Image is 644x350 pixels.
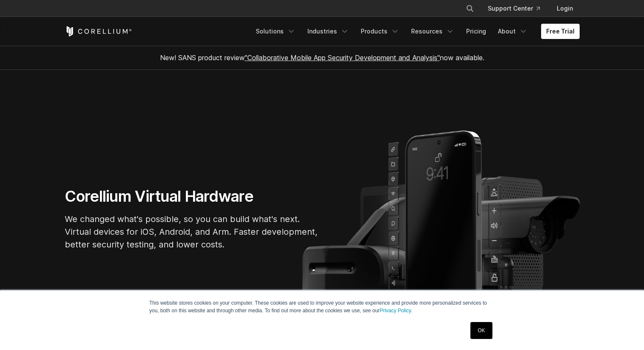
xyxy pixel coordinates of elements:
[65,213,319,251] p: We changed what's possible, so you can build what's next. Virtual devices for iOS, Android, and A...
[65,187,319,206] h1: Corellium Virtual Hardware
[302,24,354,39] a: Industries
[160,53,484,62] span: New! SANS product review now available.
[541,24,580,39] a: Free Trial
[251,24,301,39] a: Solutions
[251,24,580,39] div: Navigation Menu
[481,1,547,16] a: Support Center
[380,308,412,314] a: Privacy Policy.
[356,24,404,39] a: Products
[406,24,459,39] a: Resources
[456,1,580,16] div: Navigation Menu
[149,299,495,314] p: This website stores cookies on your computer. These cookies are used to improve your website expe...
[462,1,478,16] button: Search
[493,24,533,39] a: About
[470,322,492,339] a: OK
[461,24,491,39] a: Pricing
[245,53,440,62] a: "Collaborative Mobile App Security Development and Analysis"
[65,26,132,36] a: Corellium Home
[550,1,580,16] a: Login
